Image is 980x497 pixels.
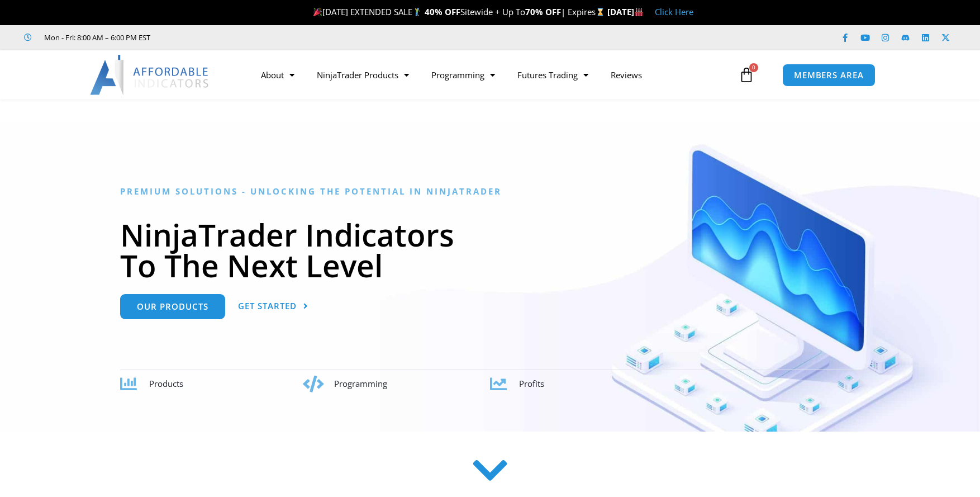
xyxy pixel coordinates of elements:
[306,62,420,88] a: NinjaTrader Products
[250,62,736,88] nav: Menu
[166,32,334,43] iframe: Customer reviews powered by Trustpilot
[519,378,544,389] span: Profits
[41,31,150,44] span: Mon - Fri: 8:00 AM – 6:00 PM EST
[413,8,421,16] img: 🏌️‍♂️
[311,6,607,17] span: [DATE] EXTENDED SALE Sitewide + Up To | Expires
[149,378,183,389] span: Products
[425,6,460,17] strong: 40% OFF
[420,62,506,88] a: Programming
[635,8,643,16] img: 🏭
[313,8,322,16] img: 🎉
[120,294,225,319] a: Our Products
[607,6,644,17] strong: [DATE]
[722,59,771,91] a: 0
[90,55,210,95] img: LogoAI | Affordable Indicators – NinjaTrader
[596,8,605,16] img: ⌛
[137,302,208,311] span: Our Products
[120,219,860,281] h1: NinjaTrader Indicators To The Next Level
[525,6,561,17] strong: 70% OFF
[120,186,860,197] h6: Premium Solutions - Unlocking the Potential in NinjaTrader
[238,294,308,319] a: Get Started
[794,71,864,79] span: MEMBERS AREA
[600,62,653,88] a: Reviews
[334,378,387,389] span: Programming
[506,62,600,88] a: Futures Trading
[749,63,758,72] span: 0
[782,64,876,87] a: MEMBERS AREA
[250,62,306,88] a: About
[655,6,693,17] a: Click Here
[238,302,297,310] span: Get Started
